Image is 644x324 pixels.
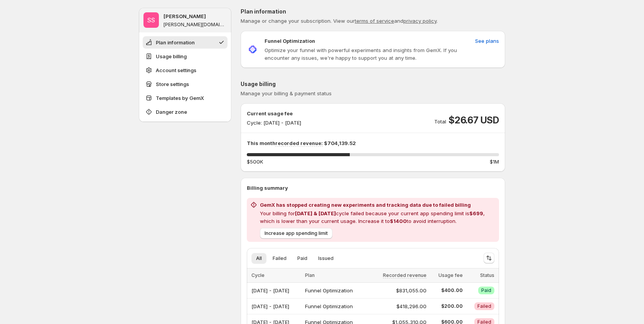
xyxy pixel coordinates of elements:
text: SS [147,16,155,24]
span: All [256,255,262,262]
span: Paid [297,255,307,262]
p: [PERSON_NAME][DOMAIN_NAME] [164,22,227,28]
span: Increase app spending limit [265,230,328,236]
p: Plan information [241,8,505,15]
span: recorded revenue: [275,140,323,147]
div: [DATE] - [DATE] [251,301,300,312]
p: Optimize your funnel with powerful experiments and insights from GemX. If you encounter any issue... [265,46,472,62]
span: Store settings [156,80,189,88]
span: Usage fee [438,272,463,278]
div: $831,055.00 [371,287,427,294]
span: Templates by GemX [156,94,204,102]
span: Paid [481,287,491,294]
div: Funnel Optimization [305,301,366,312]
p: Total [434,118,446,125]
span: [DATE] & [DATE] [295,210,336,216]
span: Status [480,272,494,278]
button: Templates by GemX [143,92,228,104]
span: See plans [475,37,499,45]
p: Usage billing [241,80,505,88]
span: Usage billing [156,52,187,60]
button: Plan information [143,36,228,49]
div: Funnel Optimization [305,285,366,296]
span: Failed [273,255,287,262]
span: $400.00 [431,287,463,294]
a: privacy policy [403,18,437,24]
h2: GemX has stopped creating new experiments and tracking data due to failed billing [260,201,496,209]
span: $699 [469,210,483,216]
img: Funnel Optimization [247,44,258,55]
span: $26.67 USD [448,114,499,127]
span: $200.00 [431,303,463,309]
p: Current usage fee [247,110,301,117]
span: $500K [247,158,263,165]
div: [DATE] - [DATE] [251,285,300,296]
span: Danger zone [156,108,187,116]
p: Your billing for cycle failed because your current app spending limit is , which is lower than yo... [260,209,496,225]
button: Usage billing [143,50,228,62]
span: Cycle [251,272,265,278]
p: Cycle: [DATE] - [DATE] [247,119,301,127]
span: Recorded revenue [383,272,427,278]
button: Danger zone [143,106,228,118]
button: See plans [470,35,504,47]
span: $1400 [390,218,407,224]
span: Sandy Sandy [143,12,159,28]
p: [PERSON_NAME] [164,12,206,20]
span: $1M [490,158,499,165]
span: Manage or change your subscription. View our and . [241,18,438,24]
button: Store settings [143,78,228,90]
button: Increase app spending limit [260,228,332,239]
p: Funnel Optimization [265,37,315,45]
button: Sort the results [484,253,494,263]
div: $418,296.00 [371,302,427,310]
span: Plan [305,272,315,278]
span: Manage your billing & payment status [241,90,332,96]
span: Plan information [156,39,195,46]
span: Account settings [156,66,196,74]
a: terms of service [355,18,394,24]
span: Issued [318,255,334,262]
button: Account settings [143,64,228,76]
span: Failed [477,303,491,309]
p: This month $704,139.52 [247,139,499,147]
p: Billing summary [247,184,499,192]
